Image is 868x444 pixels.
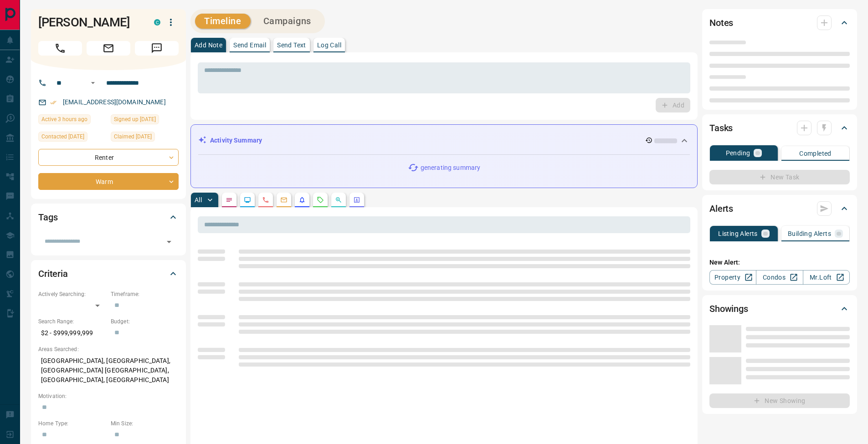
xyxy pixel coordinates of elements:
[41,132,84,141] span: Contacted [DATE]
[709,117,850,139] div: Tasks
[111,317,179,326] p: Budget:
[317,196,324,204] svg: Requests
[163,235,175,248] button: Open
[254,14,320,29] button: Campaigns
[111,290,179,298] p: Timeframe:
[726,150,750,156] p: Pending
[788,230,831,237] p: Building Alerts
[38,173,179,190] div: Warm
[421,163,480,173] p: generating summary
[87,77,98,88] button: Open
[195,197,202,203] p: All
[799,150,832,157] p: Completed
[718,230,758,237] p: Listing Alerts
[114,115,156,124] span: Signed up [DATE]
[38,149,179,166] div: Renter
[709,12,850,34] div: Notes
[38,266,68,281] h2: Criteria
[38,353,179,388] p: [GEOGRAPHIC_DATA], [GEOGRAPHIC_DATA], [GEOGRAPHIC_DATA] [GEOGRAPHIC_DATA], [GEOGRAPHIC_DATA], [GE...
[111,132,179,144] div: Wed Nov 23 2022
[233,42,266,48] p: Send Email
[38,317,106,326] p: Search Range:
[111,114,179,127] div: Sat Jul 23 2022
[38,419,106,428] p: Home Type:
[198,132,690,149] div: Activity Summary
[38,210,57,225] h2: Tags
[709,121,733,135] h2: Tasks
[262,196,269,204] svg: Calls
[335,196,342,204] svg: Opportunities
[709,198,850,219] div: Alerts
[280,196,288,204] svg: Emails
[135,41,179,56] span: Message
[353,196,360,204] svg: Agent Actions
[210,136,262,145] p: Activity Summary
[709,298,850,320] div: Showings
[38,345,179,353] p: Areas Searched:
[277,42,306,48] p: Send Text
[38,41,82,56] span: Call
[87,41,130,56] span: Email
[41,115,87,124] span: Active 3 hours ago
[317,42,341,48] p: Log Call
[38,132,106,144] div: Thu Sep 11 2025
[709,301,748,316] h2: Showings
[38,206,179,228] div: Tags
[709,258,850,267] p: New Alert:
[50,99,56,106] svg: Email Verified
[38,114,106,127] div: Tue Sep 16 2025
[154,19,160,26] div: condos.ca
[195,42,222,48] p: Add Note
[38,326,106,341] p: $2 - $999,999,999
[38,392,179,400] p: Motivation:
[756,270,803,285] a: Condos
[38,290,106,298] p: Actively Searching:
[803,270,850,285] a: Mr.Loft
[38,263,179,285] div: Criteria
[38,15,140,30] h1: [PERSON_NAME]
[709,201,733,216] h2: Alerts
[63,98,166,106] a: [EMAIL_ADDRESS][DOMAIN_NAME]
[298,196,306,204] svg: Listing Alerts
[244,196,251,204] svg: Lead Browsing Activity
[709,15,733,30] h2: Notes
[111,419,179,428] p: Min Size:
[114,132,152,141] span: Claimed [DATE]
[709,270,756,285] a: Property
[226,196,233,204] svg: Notes
[195,14,251,29] button: Timeline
